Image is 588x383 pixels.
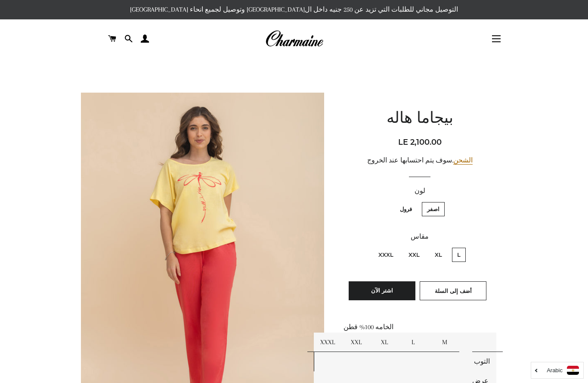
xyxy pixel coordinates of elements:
i: Arabic [547,367,563,373]
h1: بيجاما هاله [344,108,496,130]
span: LE 2,100.00 [398,137,442,147]
label: اصفر [422,202,445,216]
div: .سوف يتم احتسابها عند الخروج [344,155,496,166]
span: أضف إلى السلة [435,287,472,294]
label: لون [344,186,496,196]
label: XXXL [373,248,399,262]
td: التوب [466,352,496,371]
label: مقاس [344,231,496,242]
label: XXL [403,248,425,262]
label: فرول [395,202,417,216]
button: اشتر الآن [349,281,415,300]
td: XXL [344,333,375,352]
td: M [436,333,466,352]
a: الشحن [453,156,473,165]
a: Arabic [535,366,579,375]
button: أضف إلى السلة [420,281,486,300]
td: XXXL [314,333,344,352]
label: XL [430,248,447,262]
label: L [452,248,466,262]
img: Charmaine Egypt [265,29,323,48]
td: XL [374,333,405,352]
td: L [405,333,436,352]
